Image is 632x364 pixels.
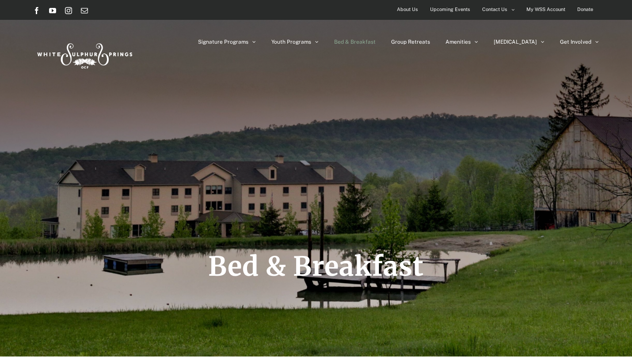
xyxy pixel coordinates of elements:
[33,34,135,75] img: White Sulphur Springs Logo
[198,39,248,45] span: Signature Programs
[577,3,593,16] span: Donate
[430,3,470,16] span: Upcoming Events
[271,20,319,64] a: Youth Programs
[208,250,424,283] span: Bed & Breakfast
[391,39,430,45] span: Group Retreats
[33,7,40,14] a: Facebook
[482,3,507,16] span: Contact Us
[49,7,56,14] a: YouTube
[198,20,599,64] nav: Main Menu
[560,39,591,45] span: Get Involved
[445,20,478,64] a: Amenities
[81,7,88,14] a: Email
[334,39,376,45] span: Bed & Breakfast
[334,20,376,64] a: Bed & Breakfast
[391,20,430,64] a: Group Retreats
[494,39,537,45] span: [MEDICAL_DATA]
[560,20,599,64] a: Get Involved
[526,3,565,16] span: My WSS Account
[65,7,72,14] a: Instagram
[198,20,256,64] a: Signature Programs
[397,3,418,16] span: About Us
[271,39,311,45] span: Youth Programs
[445,39,471,45] span: Amenities
[494,20,544,64] a: [MEDICAL_DATA]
